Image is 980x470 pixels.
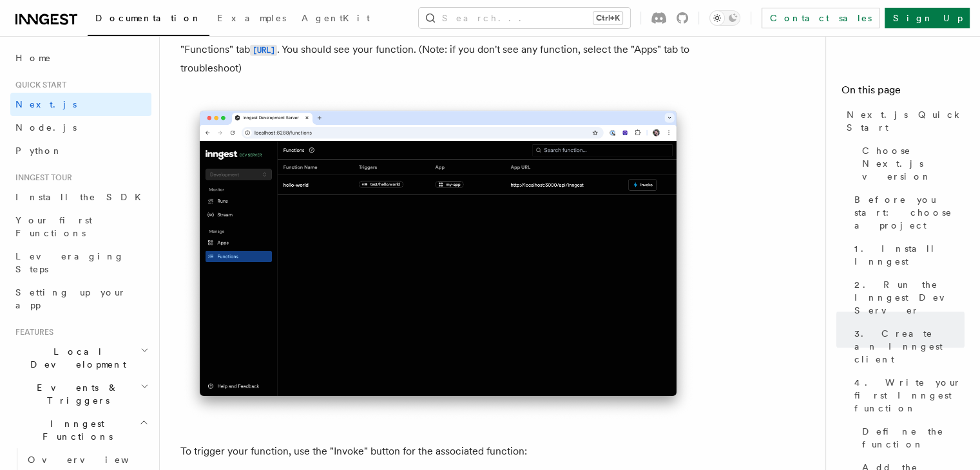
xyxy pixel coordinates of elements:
[10,327,53,337] span: Features
[10,116,151,139] a: Node.js
[10,185,151,209] a: Install the SDK
[10,412,151,448] button: Inngest Functions
[854,242,965,268] span: 1. Install Inngest
[10,245,151,281] a: Leveraging Steps
[302,13,370,23] span: AgentKit
[857,139,965,188] a: Choose Next.js version
[849,188,965,237] a: Before you start: choose a project
[854,193,965,232] span: Before you start: choose a project
[849,237,965,273] a: 1. Install Inngest
[88,4,209,36] a: Documentation
[250,45,277,56] code: [URL]
[854,278,965,317] span: 2. Run the Inngest Dev Server
[762,8,879,28] a: Contact sales
[15,122,77,133] span: Node.js
[15,287,126,310] span: Setting up your app
[28,455,160,465] span: Overview
[841,82,965,103] h4: On this page
[10,345,140,371] span: Local Development
[250,43,277,55] a: [URL]
[10,417,139,443] span: Inngest Functions
[10,340,151,376] button: Local Development
[10,80,66,90] span: Quick start
[854,376,965,415] span: 4. Write your first Inngest function
[10,281,151,317] a: Setting up your app
[10,376,151,412] button: Events & Triggers
[209,4,294,35] a: Examples
[10,381,140,407] span: Events & Triggers
[847,108,965,134] span: Next.js Quick Start
[10,173,72,183] span: Inngest tour
[419,8,630,28] button: Search...Ctrl+K
[180,442,696,460] p: To trigger your function, use the "Invoke" button for the associated function:
[862,425,965,451] span: Define the function
[10,46,151,70] a: Home
[885,8,970,28] a: Sign Up
[10,139,151,162] a: Python
[15,52,52,64] span: Home
[849,273,965,322] a: 2. Run the Inngest Dev Server
[15,192,149,202] span: Install the SDK
[593,12,622,24] kbd: Ctrl+K
[15,99,77,109] span: Next.js
[849,371,965,420] a: 4. Write your first Inngest function
[854,327,965,366] span: 3. Create an Inngest client
[180,98,696,422] img: Inngest Dev Server web interface's functions tab with functions listed
[10,93,151,116] a: Next.js
[709,10,740,26] button: Toggle dark mode
[862,144,965,183] span: Choose Next.js version
[294,4,378,35] a: AgentKit
[15,215,92,238] span: Your first Functions
[849,322,965,371] a: 3. Create an Inngest client
[95,13,202,23] span: Documentation
[841,103,965,139] a: Next.js Quick Start
[180,23,696,77] p: With your Next.js app and Inngest Dev Server running, open the Inngest Dev Server UI and select t...
[10,209,151,245] a: Your first Functions
[217,13,286,23] span: Examples
[15,251,124,274] span: Leveraging Steps
[15,146,62,156] span: Python
[857,420,965,456] a: Define the function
